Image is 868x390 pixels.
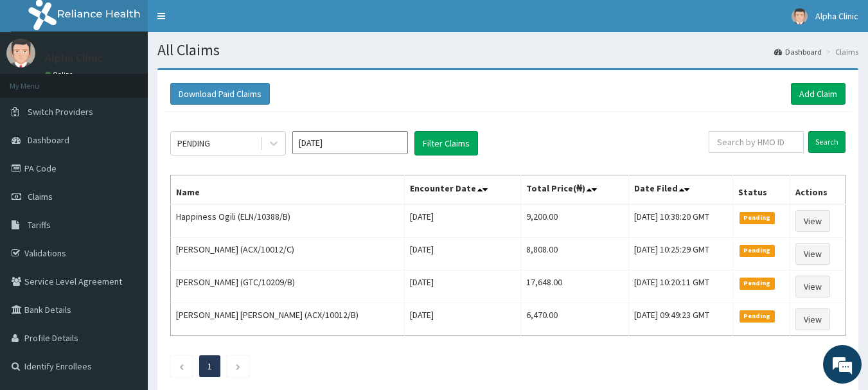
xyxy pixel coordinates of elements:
[629,270,733,303] td: [DATE] 10:20:11 GMT
[292,131,408,154] input: Select Month and Year
[45,52,103,64] p: Alpha Clinic
[733,175,790,205] th: Status
[629,204,733,238] td: [DATE] 10:38:20 GMT
[629,238,733,270] td: [DATE] 10:25:29 GMT
[521,303,629,336] td: 6,470.00
[790,175,846,205] th: Actions
[404,175,520,205] th: Encounter Date
[740,310,775,322] span: Pending
[404,204,520,238] td: [DATE]
[28,219,51,231] span: Tariffs
[179,360,184,372] a: Previous page
[629,175,733,205] th: Date Filed
[404,238,520,270] td: [DATE]
[171,238,405,270] td: [PERSON_NAME] (ACX/10012/C)
[740,245,775,256] span: Pending
[521,238,629,270] td: 8,808.00
[521,270,629,303] td: 17,648.00
[45,70,76,79] a: Online
[521,204,629,238] td: 9,200.00
[171,204,405,238] td: Happiness Ogili (ELN/10388/B)
[208,360,212,372] a: Page 1 is your current page
[629,303,733,336] td: [DATE] 09:49:23 GMT
[740,212,775,224] span: Pending
[404,270,520,303] td: [DATE]
[171,303,405,336] td: [PERSON_NAME] [PERSON_NAME] (ACX/10012/B)
[808,131,846,153] input: Search
[791,83,846,105] a: Add Claim
[795,276,830,297] a: View
[404,303,520,336] td: [DATE]
[177,137,210,150] div: PENDING
[171,175,405,205] th: Name
[795,210,830,232] a: View
[795,243,830,265] a: View
[157,42,858,58] h1: All Claims
[792,8,808,24] img: User Image
[774,46,822,57] a: Dashboard
[170,83,270,105] button: Download Paid Claims
[795,308,830,330] a: View
[709,131,804,153] input: Search by HMO ID
[521,175,629,205] th: Total Price(₦)
[740,278,775,289] span: Pending
[6,39,35,67] img: User Image
[28,191,53,202] span: Claims
[28,106,93,118] span: Switch Providers
[28,134,69,146] span: Dashboard
[171,270,405,303] td: [PERSON_NAME] (GTC/10209/B)
[815,10,858,22] span: Alpha Clinic
[235,360,241,372] a: Next page
[823,46,858,57] li: Claims
[414,131,478,155] button: Filter Claims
